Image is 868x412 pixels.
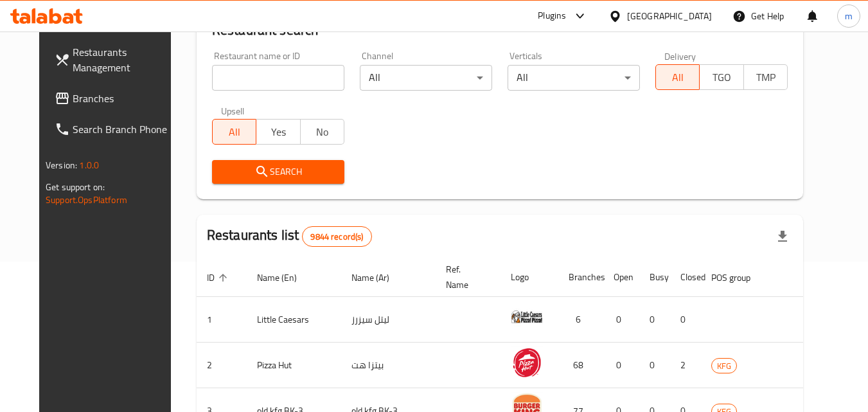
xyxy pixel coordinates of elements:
[261,123,295,141] span: Yes
[73,121,174,137] span: Search Branch Phone
[603,343,639,388] td: 0
[44,83,184,114] a: Branches
[73,91,174,106] span: Branches
[207,226,372,247] h2: Restaurants list
[46,192,127,208] a: Support.OpsPlatform
[699,64,743,90] button: TGO
[670,258,701,297] th: Closed
[508,65,640,91] div: All
[639,258,670,297] th: Busy
[46,179,105,195] span: Get support on:
[655,64,700,90] button: All
[511,301,543,333] img: Little Caesars
[44,114,184,145] a: Search Branch Phone
[670,343,701,388] td: 2
[222,164,334,180] span: Search
[767,221,798,252] div: Export file
[212,119,256,145] button: All
[212,21,788,40] h2: Restaurant search
[73,44,174,75] span: Restaurants Management
[79,157,99,174] span: 1.0.0
[306,123,339,141] span: No
[603,297,639,343] td: 0
[639,297,670,343] td: 0
[341,297,436,343] td: ليتل سيزرز
[500,258,558,297] th: Logo
[712,359,736,373] span: KFG
[603,258,639,297] th: Open
[341,343,436,388] td: بيتزا هت
[247,343,341,388] td: Pizza Hut
[207,270,231,285] span: ID
[664,51,696,60] label: Delivery
[212,65,344,91] input: Search for restaurant name or ID..
[639,343,670,388] td: 0
[360,65,492,91] div: All
[257,270,314,285] span: Name (En)
[197,297,247,343] td: 1
[303,231,371,243] span: 9844 record(s)
[743,64,788,90] button: TMP
[670,297,701,343] td: 0
[627,9,712,23] div: [GEOGRAPHIC_DATA]
[212,160,344,184] button: Search
[446,262,485,292] span: Ref. Name
[558,297,603,343] td: 6
[256,119,300,145] button: Yes
[705,68,738,87] span: TGO
[44,37,184,83] a: Restaurants Management
[221,106,245,115] label: Upsell
[558,343,603,388] td: 68
[538,8,566,24] div: Plugins
[46,157,77,174] span: Version:
[300,119,344,145] button: No
[845,9,853,23] span: m
[511,346,543,379] img: Pizza Hut
[247,297,341,343] td: Little Caesars
[197,343,247,388] td: 2
[302,226,371,247] div: Total records count
[661,68,695,87] span: All
[351,270,406,285] span: Name (Ar)
[749,68,783,87] span: TMP
[711,270,767,285] span: POS group
[558,258,603,297] th: Branches
[218,123,251,141] span: All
